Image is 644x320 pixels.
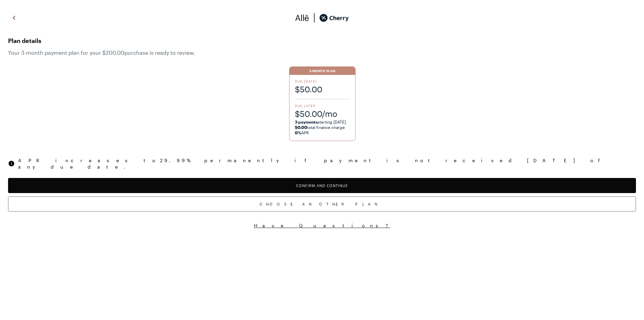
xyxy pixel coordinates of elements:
[295,125,345,130] span: total finance charge
[8,160,15,167] img: svg%3e
[295,120,318,124] strong: 3 payments
[295,13,309,23] img: svg%3e
[8,178,636,193] button: Confirm and Continue
[295,84,350,95] span: $50.00
[295,79,350,84] span: Due [DATE]
[8,35,636,46] span: Plan details
[295,103,350,108] span: Due Later
[8,49,636,56] span: Your 3 -month payment plan for your $200.00 purchase is ready to review.
[295,130,309,135] span: APR
[295,120,346,124] span: starting [DATE]
[319,13,349,23] img: cherry_black_logo-DrOE_MJI.svg
[295,108,350,119] span: $50.00/mo
[295,125,307,130] strong: $0.00
[289,67,356,75] div: 3-Month Plan
[18,157,636,170] span: APR increases to 29.99 % permanently if payment is not received [DATE] of any due date.
[8,196,636,212] div: Choose Another Plan
[8,222,636,229] button: Have Questions?
[309,13,319,23] img: svg%3e
[295,130,301,135] strong: 0%
[10,13,18,23] img: svg%3e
